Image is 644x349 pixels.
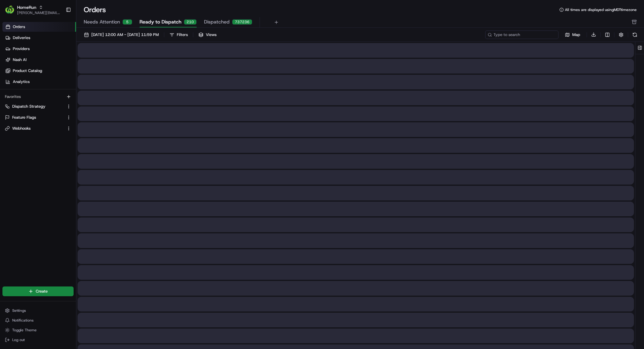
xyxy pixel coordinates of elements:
[16,39,101,46] input: Clear
[13,79,30,85] span: Analytics
[12,115,36,120] span: Feature Flags
[17,10,61,15] button: [PERSON_NAME][EMAIL_ADDRESS][DOMAIN_NAME]
[5,126,64,131] a: Webhooks
[84,5,106,15] h1: Orders
[6,6,18,18] img: Nash
[12,88,47,95] span: Knowledge Base
[572,32,580,38] span: Map
[12,104,45,109] span: Dispatch Strategy
[104,60,111,67] button: Start new chat
[21,58,100,64] div: Start new chat
[2,286,74,296] button: Create
[13,57,27,63] span: Nash AI
[4,86,49,97] a: 📗Knowledge Base
[12,328,37,333] span: Toggle Theme
[2,326,74,334] button: Toggle Theme
[49,86,100,97] a: 💻API Documentation
[2,2,63,17] button: HomeRunHomeRun[PERSON_NAME][EMAIL_ADDRESS][DOMAIN_NAME]
[12,126,31,131] span: Webhooks
[12,337,25,342] span: Log out
[2,316,74,325] button: Notifications
[13,24,25,30] span: Orders
[2,44,76,54] a: Providers
[122,19,132,25] div: 5
[2,92,74,102] div: Favorites
[5,5,15,15] img: HomeRun
[196,31,219,39] button: Views
[84,18,120,26] span: Needs Attention
[6,58,17,69] img: 1736555255976-a54dd68f-1ca7-489b-9aae-adbdc363a1c4
[485,31,558,39] input: Type to search
[2,306,74,315] button: Settings
[232,19,252,25] div: 737236
[204,18,230,26] span: Dispatched
[17,4,36,10] button: HomeRun
[2,113,74,122] button: Feature Flags
[2,102,74,111] button: Dispatch Strategy
[2,77,76,87] a: Analytics
[52,89,56,94] div: 💻
[13,35,30,41] span: Deliveries
[2,22,76,32] a: Orders
[140,18,181,26] span: Ready to Dispatch
[13,46,30,52] span: Providers
[2,336,74,344] button: Log out
[81,31,162,39] button: [DATE] 12:00 AM - [DATE] 11:59 PM
[36,289,48,294] span: Create
[2,66,76,76] a: Product Catalog
[565,7,637,12] span: All times are displayed using MDT timezone
[2,55,76,65] a: Nash AI
[2,33,76,43] a: Deliveries
[2,124,74,133] button: Webhooks
[177,32,188,38] div: Filters
[12,318,34,323] span: Notifications
[206,32,216,38] span: Views
[561,31,584,38] button: Map
[631,31,639,39] button: Refresh
[21,64,77,69] div: We're available if you need us!
[61,103,74,108] span: Pylon
[184,19,197,25] div: 210
[6,89,11,94] div: 📗
[167,31,191,39] button: Filters
[43,103,74,108] a: Powered byPylon
[6,24,111,34] p: Welcome 👋
[91,32,159,38] span: [DATE] 12:00 AM - [DATE] 11:59 PM
[5,115,64,120] a: Feature Flags
[12,308,26,313] span: Settings
[13,68,42,74] span: Product Catalog
[5,104,64,109] a: Dispatch Strategy
[58,88,98,95] span: API Documentation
